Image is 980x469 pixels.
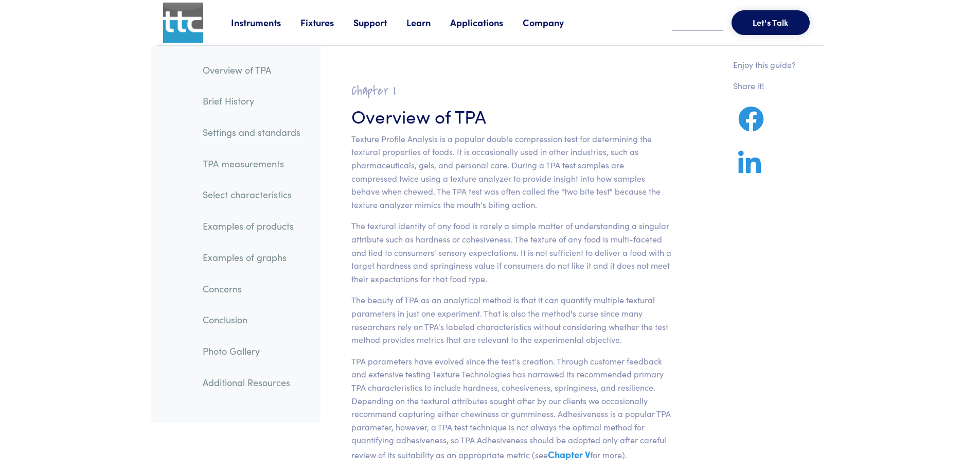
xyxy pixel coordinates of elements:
a: Support [353,16,406,29]
a: Fixtures [300,16,353,29]
a: Share on LinkedIn [733,163,766,176]
a: Select characteristics [194,183,309,206]
a: Applications [450,16,523,29]
a: Chapter V [548,448,590,461]
button: Let's Talk [732,10,810,35]
a: TPA measurements [194,152,309,176]
h2: Chapter I [351,83,672,99]
a: Additional Resources [194,371,309,394]
a: Examples of products [194,214,309,238]
a: Settings and standards [194,120,309,144]
a: Overview of TPA [194,58,309,82]
p: Texture Profile Analysis is a popular double compression test for determining the textural proper... [351,132,672,212]
a: Brief History [194,89,309,113]
a: Company [523,16,583,29]
p: The beauty of TPA as an analytical method is that it can quantify multiple textural parameters in... [351,293,672,346]
p: TPA parameters have evolved since the test's creation. Through customer feedback and extensive te... [351,355,672,462]
p: Share it! [733,79,796,93]
a: Instruments [231,16,300,29]
p: Enjoy this guide? [733,58,796,72]
a: Conclusion [194,308,309,332]
a: Learn [406,16,450,29]
a: Concerns [194,277,309,301]
a: Photo Gallery [194,339,309,363]
a: Examples of graphs [194,246,309,269]
img: ttc_logo_1x1_v1.0.png [163,3,203,43]
p: The textural identity of any food is rarely a simple matter of understanding a singular attribute... [351,219,672,285]
h3: Overview of TPA [351,103,672,128]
